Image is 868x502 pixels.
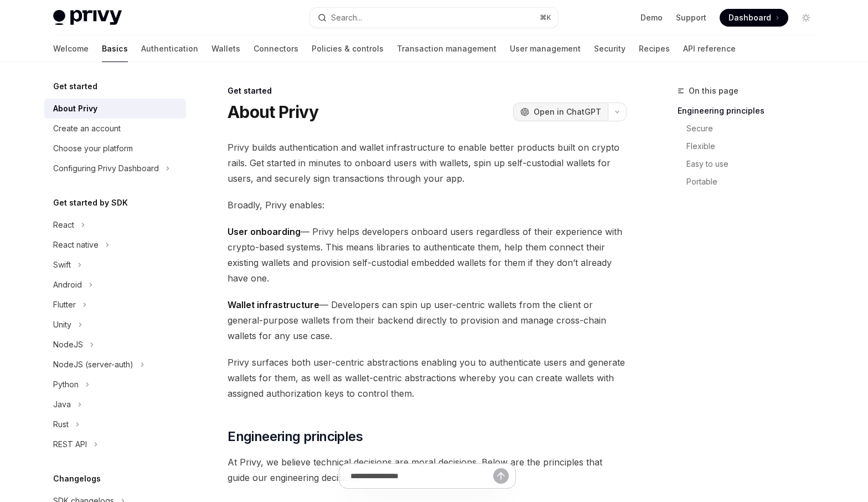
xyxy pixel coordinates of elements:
[310,8,558,28] button: Open search
[44,158,186,178] button: Toggle Configuring Privy Dashboard section
[640,12,663,23] a: Demo
[720,9,788,27] a: Dashboard
[44,414,186,434] button: Toggle Rust section
[44,295,186,315] button: Toggle Flutter section
[228,226,301,237] strong: User onboarding
[141,35,198,62] a: Authentication
[53,35,89,62] a: Welcome
[228,299,319,310] strong: Wallet infrastructure
[678,120,824,137] a: Secure
[350,464,493,488] input: Ask a question...
[102,35,128,62] a: Basics
[228,85,627,96] div: Get started
[53,378,79,391] div: Python
[53,122,121,135] div: Create an account
[540,13,551,22] span: ⌘ K
[728,12,771,23] span: Dashboard
[44,215,186,235] button: Toggle React section
[254,35,298,62] a: Connectors
[639,35,670,62] a: Recipes
[228,140,627,186] span: Privy builds authentication and wallet infrastructure to enable better products built on crypto r...
[53,10,122,25] img: light logo
[53,162,159,175] div: Configuring Privy Dashboard
[510,35,581,62] a: User management
[797,9,815,27] button: Toggle dark mode
[53,438,87,451] div: REST API
[228,355,627,401] span: Privy surfaces both user-centric abstractions enabling you to authenticate users and generate wal...
[534,106,601,117] span: Open in ChatGPT
[397,35,497,62] a: Transaction management
[53,196,128,209] h5: Get started by SDK
[53,238,99,252] div: React native
[228,102,318,122] h1: About Privy
[312,35,384,62] a: Policies & controls
[44,375,186,395] button: Toggle Python section
[44,275,186,295] button: Toggle Android section
[53,418,69,431] div: Rust
[44,255,186,275] button: Toggle Swift section
[683,35,736,62] a: API reference
[53,358,133,371] div: NodeJS (server-auth)
[53,102,97,115] div: About Privy
[44,315,186,335] button: Toggle Unity section
[44,355,186,375] button: Toggle NodeJS (server-auth) section
[44,139,186,158] a: Choose your platform
[53,80,97,93] h5: Get started
[53,278,82,291] div: Android
[228,224,627,286] span: — Privy helps developers onboard users regardless of their experience with crypto-based systems. ...
[331,11,362,24] div: Search...
[53,398,71,411] div: Java
[44,99,186,119] a: About Privy
[678,102,824,120] a: Engineering principles
[53,338,83,351] div: NodeJS
[493,468,509,484] button: Send message
[53,298,76,311] div: Flutter
[44,119,186,139] a: Create an account
[211,35,240,62] a: Wallets
[53,472,101,485] h5: Changelogs
[678,173,824,191] a: Portable
[676,12,706,23] a: Support
[44,395,186,414] button: Toggle Java section
[689,84,738,98] span: On this page
[53,318,71,331] div: Unity
[44,235,186,255] button: Toggle React native section
[228,454,627,485] span: At Privy, we believe technical decisions are moral decisions. Below are the principles that guide...
[228,197,627,213] span: Broadly, Privy enables:
[228,428,363,445] span: Engineering principles
[44,434,186,454] button: Toggle REST API section
[513,103,608,121] button: Open in ChatGPT
[678,155,824,173] a: Easy to use
[53,218,74,232] div: React
[594,35,626,62] a: Security
[678,137,824,155] a: Flexible
[44,335,186,355] button: Toggle NodeJS section
[53,258,71,272] div: Swift
[53,142,133,155] div: Choose your platform
[228,297,627,344] span: — Developers can spin up user-centric wallets from the client or general-purpose wallets from the...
